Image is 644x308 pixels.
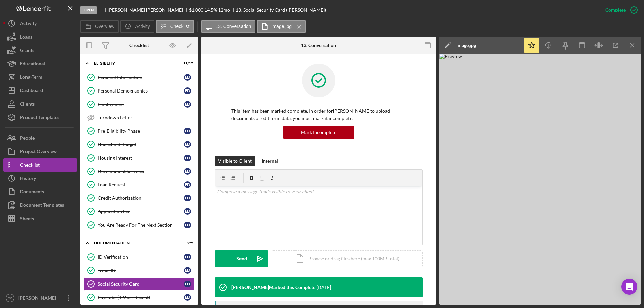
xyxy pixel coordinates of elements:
div: 14.5 % [204,7,217,13]
a: Turndown Letter [84,111,195,124]
div: Loan Request [98,182,184,187]
div: E D [184,168,191,175]
div: Internal [262,156,278,166]
a: Loans [3,30,77,44]
label: Checklist [170,24,190,29]
button: Checklist [3,158,77,172]
button: Internal [258,156,281,166]
div: ID Verification [98,254,184,260]
div: Checklist [20,158,40,173]
span: $1,000 [189,7,203,13]
a: Paystubs (4 Most Recent)ED [84,291,195,304]
div: Housing Interest [98,155,184,161]
div: Document Templates [20,198,64,213]
div: Application Fee [98,209,184,214]
button: History [3,172,77,185]
div: Eligiblity [94,61,176,65]
a: Loan RequestED [84,178,195,191]
a: ID VerificationED [84,250,195,264]
a: Personal InformationED [84,71,195,84]
div: Personal Information [98,75,184,80]
div: Open Intercom Messenger [621,279,637,295]
a: Tribal IDED [84,264,195,277]
div: 13. Conversation [301,43,336,48]
div: Turndown Letter [98,115,194,120]
a: Personal DemographicsED [84,84,195,98]
div: Dashboard [20,84,43,99]
div: Household Budget [98,142,184,147]
div: Complete [605,3,626,17]
a: You Are Ready For The Next SectionED [84,218,195,232]
a: Clients [3,97,77,111]
button: Product Templates [3,111,77,124]
label: 13. Conversation [216,24,251,29]
div: Social Security Card [98,281,184,287]
button: People [3,131,77,145]
div: E D [184,195,191,201]
div: Open [80,6,97,14]
div: Checklist [129,43,149,48]
div: Product Templates [20,111,59,126]
div: E D [184,208,191,215]
a: Credit AuthorizationED [84,191,195,205]
div: [PERSON_NAME] [17,291,60,306]
text: RC [8,296,12,300]
div: Paystubs (4 Most Recent) [98,295,184,300]
div: Mark Incomplete [301,126,336,139]
button: Sheets [3,212,77,225]
div: E D [184,281,191,287]
label: image.jpg [271,24,292,29]
div: Educational [20,57,45,72]
button: Visible to Client [215,156,255,166]
a: EmploymentED [84,98,195,111]
div: E D [184,294,191,301]
div: E D [184,155,191,161]
a: Grants [3,44,77,57]
button: image.jpg [257,20,306,33]
div: Personal Demographics [98,88,184,94]
button: Activity [3,17,77,30]
div: E D [184,74,191,81]
button: Long-Term [3,70,77,84]
img: Preview [439,54,641,305]
div: [PERSON_NAME] [PERSON_NAME] [108,7,189,13]
div: E D [184,222,191,228]
a: Pre-Eligibility PhaseED [84,124,195,138]
div: E D [184,141,191,148]
div: E D [184,87,191,94]
div: Visible to Client [218,156,252,166]
div: E D [184,254,191,260]
button: Educational [3,57,77,70]
a: Household BudgetED [84,138,195,151]
time: 2025-09-29 14:03 [316,285,331,290]
a: Application FeeED [84,205,195,218]
button: RC[PERSON_NAME] [3,291,77,305]
div: 9 / 9 [181,241,193,245]
div: Documentation [94,241,176,245]
div: Credit Authorization [98,195,184,201]
button: Activity [120,20,154,33]
div: You Are Ready For The Next Section [98,222,184,228]
div: E D [184,128,191,134]
div: Long-Term [20,70,42,85]
label: Overview [95,24,114,29]
div: 13. Social Security Card ([PERSON_NAME]) [236,7,326,13]
div: Tribal ID [98,268,184,273]
div: Activity [20,17,37,32]
div: Grants [20,44,34,59]
button: Checklist [156,20,194,33]
button: Documents [3,185,77,198]
div: Employment [98,102,184,107]
div: Development Services [98,169,184,174]
div: E D [184,181,191,188]
button: Dashboard [3,84,77,97]
div: Sheets [20,212,34,227]
button: Complete [599,3,641,17]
